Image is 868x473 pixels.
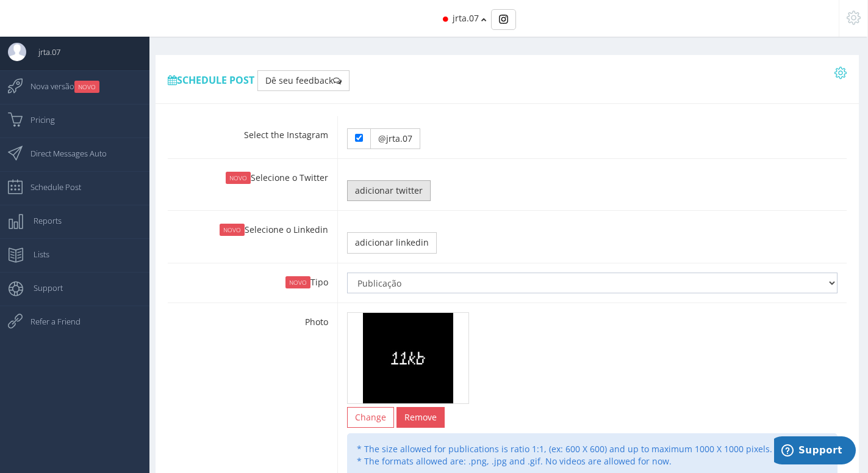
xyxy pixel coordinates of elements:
button: Dê seu feedback [257,70,350,91]
label: Tipo [168,264,337,288]
img: Z [363,313,453,403]
a: Remove [396,407,445,428]
img: User Image [8,43,26,61]
label: Select the Instagram [168,117,337,141]
small: NOVO [226,172,251,184]
img: Instagram_simple_icon.svg [499,15,508,24]
span: Lists [21,239,49,269]
button: @jrta.07 [370,128,420,149]
small: NOVO [220,224,245,236]
span: Support [21,273,63,303]
div: Basic example [491,9,516,30]
small: NOVO [74,81,99,93]
span: Schedule Post [18,172,81,202]
span: Pricing [18,105,55,135]
span: Nova versão [18,71,99,101]
div: Basic example [347,128,420,149]
a: adicionar linkedin [347,232,437,253]
span: Refer a Friend [18,306,81,337]
span: jrta.07 [26,37,60,67]
label: Photo [168,304,337,328]
span: Reports [21,205,62,236]
span: Direct Messages Auto [18,138,107,169]
span: jrta.07 [453,12,479,24]
small: NOVO [285,276,310,288]
iframe: Opens a widget where you can find more information [774,436,856,467]
label: Selecione o Linkedin [168,211,337,236]
span: Schedule Post [168,73,254,87]
a: adicionar twitter [347,180,431,201]
label: Selecione o Twitter [168,159,337,184]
